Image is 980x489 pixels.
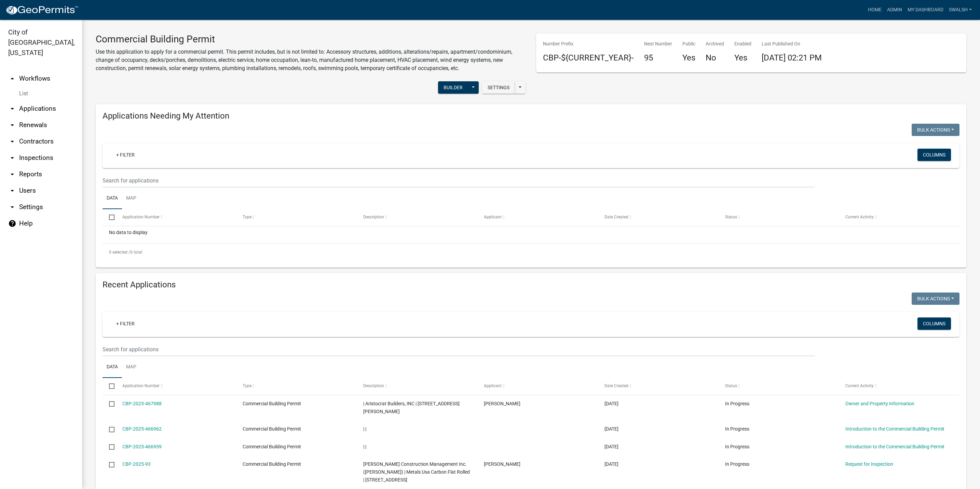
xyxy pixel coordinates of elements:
[243,215,251,219] span: Type
[8,74,16,83] i: arrow_drop_up
[363,401,460,414] span: | Aristocrat Builders, INC | 3215 ASHER WAY
[682,53,695,63] h4: Yes
[111,317,140,330] a: + Filter
[243,401,301,406] span: Commercial Building Permit
[839,209,959,226] datatable-header-cell: Current Activity
[103,378,115,394] datatable-header-cell: Select
[103,174,815,188] input: Search for applications
[8,170,16,178] i: arrow_drop_down
[845,461,893,467] a: Request for Inspection
[8,137,16,146] i: arrow_drop_down
[477,209,598,226] datatable-header-cell: Applicant
[543,40,634,47] p: Number Prefix
[103,111,959,121] h4: Applications Needing My Attention
[604,426,618,432] span: 08/20/2025
[8,187,16,195] i: arrow_drop_down
[8,154,16,162] i: arrow_drop_down
[103,356,122,378] a: Data
[725,426,749,432] span: In Progress
[96,48,526,72] p: Use this application to apply for a commercial permit. This permit includes, but is not limited t...
[122,426,162,432] a: CBP-2025-466962
[845,444,944,449] a: Introduction to the Commercial Building Permit
[103,188,122,209] a: Data
[122,215,160,219] span: Application Number
[243,461,301,467] span: Commercial Building Permit
[644,53,672,63] h4: 95
[8,219,16,228] i: help
[236,378,357,394] datatable-header-cell: Type
[845,426,944,432] a: Introduction to the Commercial Building Permit
[115,209,236,226] datatable-header-cell: Application Number
[604,444,618,449] span: 08/20/2025
[725,215,737,219] span: Status
[917,149,951,161] button: Columns
[243,383,251,388] span: Type
[725,444,749,449] span: In Progress
[706,53,724,63] h4: No
[363,461,470,483] span: Shireman Construction Management Inc. (Veronica Shireman) | Metals Usa Carbon Flat Rolled | 702 P...
[103,244,959,261] div: 0 total
[734,40,751,47] p: Enabled
[845,401,914,406] a: Owner and Property Information
[912,293,959,305] button: Bulk Actions
[682,40,695,47] p: Public
[484,401,520,406] span: MINKYUNG BAIK
[243,426,301,432] span: Commercial Building Permit
[122,461,151,467] a: CBP-2025-93
[438,81,468,94] button: Builder
[725,383,737,388] span: Status
[482,81,515,94] button: Settings
[243,444,301,449] span: Commercial Building Permit
[718,378,839,394] datatable-header-cell: Status
[363,215,384,219] span: Description
[604,461,618,467] span: 08/20/2025
[604,401,618,406] span: 08/22/2025
[8,203,16,211] i: arrow_drop_down
[122,444,162,449] a: CBP-2025-466959
[604,215,628,219] span: Date Created
[103,226,959,243] div: No data to display
[357,378,477,394] datatable-header-cell: Description
[109,250,130,255] span: 0 selected /
[477,378,598,394] datatable-header-cell: Applicant
[543,53,634,63] h4: CBP-${CURRENT_YEAR}-
[912,124,959,136] button: Bulk Actions
[115,378,236,394] datatable-header-cell: Application Number
[845,215,874,219] span: Current Activity
[96,33,526,45] h3: Commercial Building Permit
[122,356,140,378] a: Map
[718,209,839,226] datatable-header-cell: Status
[8,121,16,129] i: arrow_drop_down
[725,401,749,406] span: In Progress
[725,461,749,467] span: In Progress
[103,280,959,290] h4: Recent Applications
[762,53,822,63] span: [DATE] 02:21 PM
[122,383,160,388] span: Application Number
[111,149,140,161] a: + Filter
[598,209,719,226] datatable-header-cell: Date Created
[884,3,905,16] a: Admin
[644,40,672,47] p: Next Number
[103,342,815,356] input: Search for applications
[122,188,140,209] a: Map
[484,383,502,388] span: Applicant
[762,40,822,47] p: Last Published On
[839,378,959,394] datatable-header-cell: Current Activity
[706,40,724,47] p: Archived
[363,426,366,432] span: | |
[604,383,628,388] span: Date Created
[122,401,162,406] a: CBP-2025-467988
[917,317,951,330] button: Columns
[598,378,719,394] datatable-header-cell: Date Created
[734,53,751,63] h4: Yes
[905,3,946,16] a: My Dashboard
[8,105,16,113] i: arrow_drop_down
[865,3,884,16] a: Home
[236,209,357,226] datatable-header-cell: Type
[484,215,502,219] span: Applicant
[103,209,115,226] datatable-header-cell: Select
[845,383,874,388] span: Current Activity
[484,461,520,467] span: Veronica Mae Shireman
[363,383,384,388] span: Description
[363,444,366,449] span: | |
